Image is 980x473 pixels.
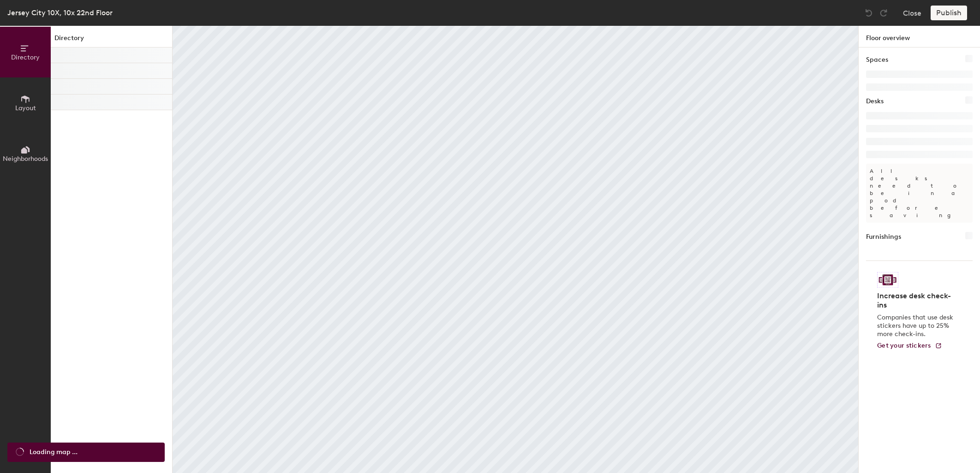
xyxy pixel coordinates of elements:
img: Redo [879,8,888,18]
a: Get your stickers [877,342,942,350]
h1: Floor overview [859,26,980,47]
h1: Desks [866,96,884,106]
div: Jersey City 10X, 10x 22nd Floor [7,7,113,18]
h1: Directory [51,33,172,47]
h1: Furnishings [866,232,901,242]
span: Directory [11,53,40,61]
img: Undo [864,8,873,18]
span: Loading map ... [30,447,78,457]
button: Close [903,6,921,20]
img: Sticker logo [877,272,898,288]
h4: Increase desk check-ins [877,291,956,310]
span: Get your stickers [877,342,931,349]
p: All desks need to be in a pod before saving [866,164,973,223]
span: Neighborhoods [3,155,48,163]
span: Layout [15,104,36,112]
p: Companies that use desk stickers have up to 25% more check-ins. [877,313,956,338]
h1: Spaces [866,55,888,65]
